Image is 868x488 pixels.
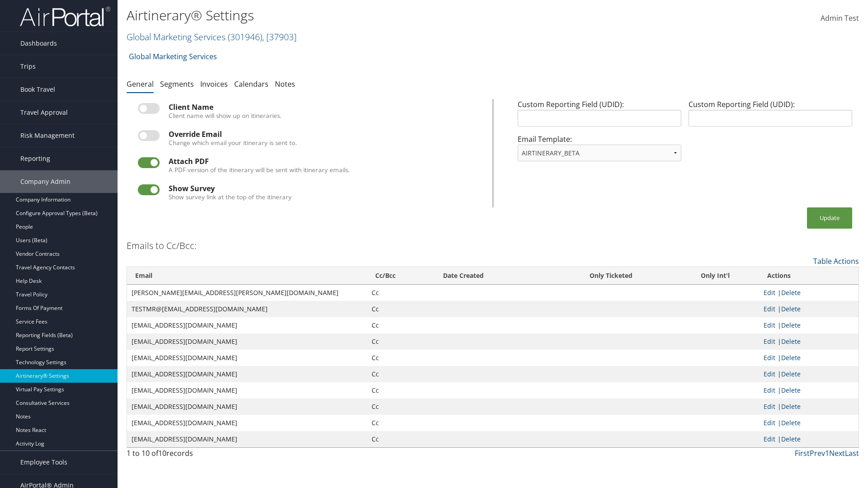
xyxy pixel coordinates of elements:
[127,239,197,252] h3: Emails to Cc/Bcc:
[127,317,367,333] td: [EMAIL_ADDRESS][DOMAIN_NAME]
[127,350,367,366] td: [EMAIL_ADDRESS][DOMAIN_NAME]
[759,301,859,317] td: |
[764,305,775,313] a: Edit
[764,337,775,346] a: Edit
[20,124,75,147] span: Risk Management
[514,99,685,134] div: Custom Reporting Field (UDID):
[20,6,110,27] img: airportal-logo.png
[759,333,859,350] td: |
[759,285,859,301] td: |
[759,431,859,447] td: |
[367,366,435,382] td: Cc
[825,448,829,458] a: 1
[764,418,775,427] a: Edit
[514,134,685,169] div: Email Template:
[781,305,801,313] a: Delete
[20,55,36,78] span: Trips
[169,192,292,202] label: Show survey link at the top of the itinerary
[781,386,801,394] a: Delete
[275,79,295,89] a: Notes
[781,370,801,378] a: Delete
[764,386,775,394] a: Edit
[764,353,775,362] a: Edit
[685,99,856,134] div: Custom Reporting Field (UDID):
[127,333,367,350] td: [EMAIL_ADDRESS][DOMAIN_NAME]
[169,184,481,192] div: Show Survey
[759,415,859,431] td: |
[169,111,282,120] label: Client name will show up on itineraries.
[764,370,775,378] a: Edit
[367,285,435,301] td: Cc
[810,448,825,458] a: Prev
[127,366,367,382] td: [EMAIL_ADDRESS][DOMAIN_NAME]
[20,78,55,101] span: Book Travel
[367,267,435,285] th: Cc/Bcc: activate to sort column ascending
[671,267,759,285] th: Only Int'l: activate to sort column ascending
[813,256,859,266] a: Table Actions
[367,350,435,366] td: Cc
[127,301,367,317] td: TESTMR@[EMAIL_ADDRESS][DOMAIN_NAME]
[127,382,367,399] td: [EMAIL_ADDRESS][DOMAIN_NAME]
[781,418,801,427] a: Delete
[781,402,801,411] a: Delete
[764,435,775,443] a: Edit
[127,6,615,25] h1: Airtinerary® Settings
[234,79,269,89] a: Calendars
[228,31,262,43] span: ( 301946 )
[781,288,801,297] a: Delete
[759,366,859,382] td: |
[435,267,551,285] th: Date Created: activate to sort column ascending
[169,130,481,138] div: Override Email
[169,157,481,165] div: Attach PDF
[551,267,671,285] th: Only Ticketed: activate to sort column ascending
[759,350,859,366] td: |
[127,431,367,447] td: [EMAIL_ADDRESS][DOMAIN_NAME]
[759,267,859,285] th: Actions
[20,170,71,193] span: Company Admin
[807,207,852,229] button: Update
[127,31,297,43] a: Global Marketing Services
[367,399,435,415] td: Cc
[781,337,801,346] a: Delete
[764,321,775,329] a: Edit
[169,138,297,147] label: Change which email your itinerary is sent to.
[367,301,435,317] td: Cc
[262,31,297,43] span: , [ 37903 ]
[129,47,217,66] a: Global Marketing Services
[169,103,481,111] div: Client Name
[821,5,859,33] a: Admin Test
[200,79,228,89] a: Invoices
[367,431,435,447] td: Cc
[160,79,194,89] a: Segments
[367,317,435,333] td: Cc
[764,288,775,297] a: Edit
[20,451,67,474] span: Employee Tools
[20,147,50,170] span: Reporting
[781,435,801,443] a: Delete
[795,448,810,458] a: First
[127,267,367,285] th: Email: activate to sort column ascending
[367,333,435,350] td: Cc
[127,285,367,301] td: [PERSON_NAME][EMAIL_ADDRESS][PERSON_NAME][DOMAIN_NAME]
[127,399,367,415] td: [EMAIL_ADDRESS][DOMAIN_NAME]
[367,415,435,431] td: Cc
[781,321,801,329] a: Delete
[169,165,350,174] label: A PDF version of the itinerary will be sent with itinerary emails.
[367,382,435,399] td: Cc
[759,399,859,415] td: |
[158,448,166,458] span: 10
[20,32,57,55] span: Dashboards
[821,13,859,23] span: Admin Test
[127,415,367,431] td: [EMAIL_ADDRESS][DOMAIN_NAME]
[781,353,801,362] a: Delete
[127,79,154,89] a: General
[764,402,775,411] a: Edit
[845,448,859,458] a: Last
[127,448,304,463] div: 1 to 10 of records
[759,317,859,333] td: |
[759,382,859,399] td: |
[20,101,68,124] span: Travel Approval
[829,448,845,458] a: Next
